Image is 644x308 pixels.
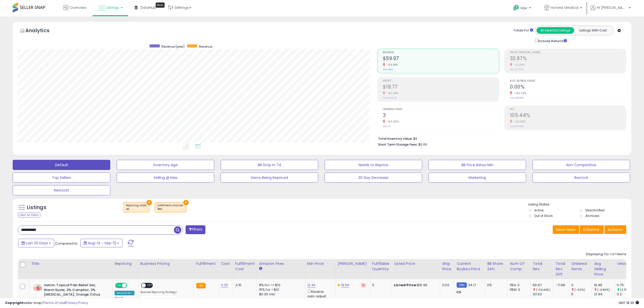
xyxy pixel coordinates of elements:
div: -71.66 [556,283,565,287]
span: Overview [70,5,86,10]
small: -12.29% [512,63,525,67]
small: FBA [196,283,206,288]
span: OFF [126,283,134,288]
button: Default [13,160,110,170]
div: Totals For [513,28,533,33]
small: (-8.89%) [597,288,610,292]
small: (-54.44%) [536,288,550,292]
button: × [183,200,189,205]
div: Repricing [115,261,136,266]
span: $0.00 [418,142,427,147]
button: Inventory Age [117,160,214,170]
span: Hi [PERSON_NAME] [597,5,627,10]
div: 6 [571,292,592,297]
button: Restock [532,173,630,183]
p: Listing States: [528,202,631,207]
div: Title [31,261,110,266]
small: (275%) [620,288,630,292]
small: Amazon Fees. [259,266,262,271]
span: Compared to: [55,241,78,246]
div: seller snap | | [5,301,88,305]
button: Aug-14 - Sep-12 [80,239,122,247]
button: 30 Day Decrease [325,173,422,183]
label: Deactivated [585,208,604,212]
div: fba [157,207,184,211]
i: Get Help [513,5,519,11]
div: Fulfillment [196,261,217,266]
div: [PERSON_NAME] [338,261,368,266]
h2: 0.00% [510,84,626,91]
div: 19.99 [594,283,615,287]
button: BB Drop in 7d [221,160,318,170]
div: Ship Price [442,261,452,272]
div: 0.00 [442,283,451,287]
li: $0 [378,135,623,141]
span: Aug-14 - Sep-12 [88,241,116,246]
button: Items Being Repriced [221,173,318,183]
span: Profit [383,80,499,82]
div: Listed Price [394,261,438,266]
small: (-50%) [575,288,585,292]
div: Cost [221,261,231,266]
h5: Analytics [25,27,59,35]
small: FBM [457,282,467,288]
button: Selling @ Max [117,173,214,183]
div: Avg Selling Price [594,261,613,277]
button: Actions [604,225,626,234]
div: Min Price [307,261,333,266]
span: Revenue (prev) [162,44,185,49]
b: numm. Topical Pain Relief Gel, Warm Sizzle, 3% Camphor, 3% [MEDICAL_DATA], Orange Citrus Mint Sce... [44,283,105,303]
span: Listings [106,5,119,10]
div: 15% for > $10 [259,287,301,292]
button: Columns [580,225,604,234]
div: 0% [487,283,504,287]
div: Amazon AI * [115,291,134,295]
strong: Copyright [5,300,24,305]
small: -60.04% [385,91,399,95]
h2: 3 [383,112,499,119]
span: Fulfillment channel : [157,203,184,211]
a: Help [509,1,536,16]
div: Fulfillment Cost [235,261,255,272]
span: 2025-10-13 18:39 GMT [618,300,639,305]
div: FBA: 0 [510,283,527,287]
div: Preset: [115,296,134,308]
div: Ordered Items [571,261,590,272]
label: Active [534,208,544,212]
small: Prev: 98.65% [510,96,524,99]
b: Total Inventory Value: [378,136,413,141]
span: Profit [PERSON_NAME] [510,51,626,54]
div: BB Share 24h. [487,261,506,272]
span: OFF [146,283,154,288]
div: 4.15 [235,283,253,287]
span: Ordered Items [383,108,499,111]
span: Revenue [199,44,212,49]
span: Avg. Buybox Share [510,80,626,82]
a: 6.25 [221,283,228,288]
button: All Selected Listings [536,27,574,34]
div: on [126,207,147,211]
a: Terms of Use [43,300,65,305]
div: Displaying 1 to 1 of 1 items [586,252,626,257]
button: Top Sellers [13,173,110,183]
div: 0 [372,283,388,287]
div: Velocity [617,261,635,266]
span: ON [116,283,122,288]
a: 12.46 [307,283,316,288]
a: Hi [PERSON_NAME] [590,5,631,16]
h2: $19.77 [383,84,499,91]
span: Help [521,6,527,10]
div: $0.30 min [259,292,301,297]
h2: 32.97% [510,56,626,62]
button: Last 30 Days [18,239,54,247]
button: Filters [186,225,205,234]
div: 3 [571,283,592,287]
a: Privacy Policy [66,300,88,305]
div: 131.63 [533,292,553,297]
div: Amazon Fees [259,261,303,266]
button: Save View [553,225,579,234]
small: Prev: $132 [383,68,393,71]
div: Current Buybox Price [457,261,483,272]
h2: 105.44% [510,112,626,119]
div: Include Returns [531,38,573,44]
